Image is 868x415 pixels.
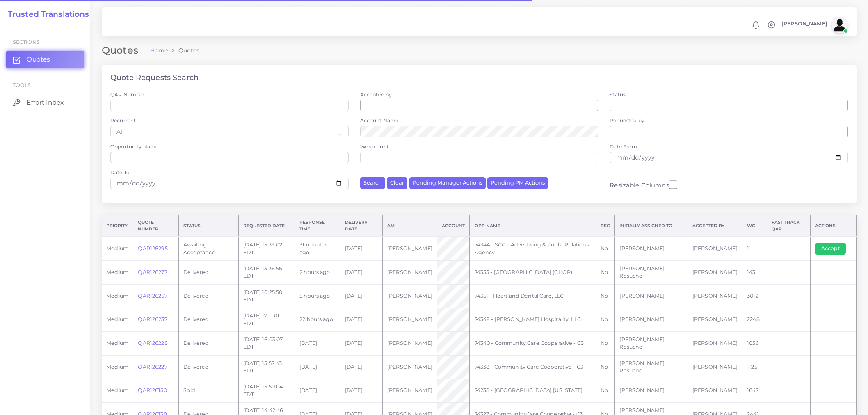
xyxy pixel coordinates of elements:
[382,237,437,260] td: [PERSON_NAME]
[810,215,856,237] th: Actions
[295,355,340,379] td: [DATE]
[596,260,614,284] td: No
[615,379,688,403] td: [PERSON_NAME]
[669,180,677,190] input: Resizable Columns
[340,379,382,403] td: [DATE]
[106,340,128,346] span: medium
[688,331,742,355] td: [PERSON_NAME]
[295,284,340,308] td: 5 hours ago
[387,177,407,189] button: Clear
[340,215,382,237] th: Delivery Date
[138,340,167,346] a: QAR126228
[110,73,199,82] h4: Quote Requests Search
[179,331,239,355] td: Delivered
[615,331,688,355] td: [PERSON_NAME] Resuche
[179,237,239,260] td: Awaiting Acceptance
[815,245,852,251] a: Accept
[239,331,295,355] td: [DATE] 16:03:07 EDT
[102,45,144,57] h2: Quotes
[179,308,239,332] td: Delivered
[742,355,767,379] td: 1125
[295,237,340,260] td: 31 minutes ago
[133,215,179,237] th: Quote Number
[110,91,144,98] label: QAR Number
[179,260,239,284] td: Delivered
[179,379,239,403] td: Sold
[815,243,846,254] button: Accept
[596,379,614,403] td: No
[610,91,626,98] label: Status
[340,237,382,260] td: [DATE]
[615,308,688,332] td: [PERSON_NAME]
[610,117,644,124] label: Requested by
[138,245,167,251] a: QAR126295
[106,269,128,275] span: medium
[340,331,382,355] td: [DATE]
[487,177,548,189] button: Pending PM Actions
[470,331,596,355] td: 74340 - Community Care Cooperative - C3
[295,308,340,332] td: 22 hours ago
[437,215,470,237] th: Account
[382,331,437,355] td: [PERSON_NAME]
[382,355,437,379] td: [PERSON_NAME]
[138,316,167,322] a: QAR126237
[688,379,742,403] td: [PERSON_NAME]
[13,39,40,45] span: Sections
[470,379,596,403] td: 74238 - [GEOGRAPHIC_DATA] [US_STATE]
[742,215,767,237] th: WC
[470,260,596,284] td: 74355 - [GEOGRAPHIC_DATA] (CHOP)
[239,308,295,332] td: [DATE] 17:11:01 EDT
[742,237,767,260] td: 1
[615,260,688,284] td: [PERSON_NAME] Resuche
[106,387,128,393] span: medium
[742,308,767,332] td: 2248
[688,284,742,308] td: [PERSON_NAME]
[2,10,89,19] a: Trusted Translations
[470,215,596,237] th: Opp Name
[688,260,742,284] td: [PERSON_NAME]
[239,215,295,237] th: Requested Date
[409,177,486,189] button: Pending Manager Actions
[179,284,239,308] td: Delivered
[596,237,614,260] td: No
[239,284,295,308] td: [DATE] 10:25:50 EDT
[470,284,596,308] td: 74351 - Heartland Dental Care, LLC
[615,284,688,308] td: [PERSON_NAME]
[27,55,50,64] span: Quotes
[110,169,130,176] label: Date To
[596,308,614,332] td: No
[382,284,437,308] td: [PERSON_NAME]
[340,355,382,379] td: [DATE]
[382,379,437,403] td: [PERSON_NAME]
[179,355,239,379] td: Delivered
[150,46,168,55] a: Home
[615,215,688,237] th: Initially Assigned to
[615,237,688,260] td: [PERSON_NAME]
[239,237,295,260] td: [DATE] 15:39:02 EDT
[295,331,340,355] td: [DATE]
[239,379,295,403] td: [DATE] 15:50:04 EDT
[138,387,167,393] a: QAR126150
[106,316,128,322] span: medium
[782,21,827,27] span: [PERSON_NAME]
[360,91,392,98] label: Accepted by
[742,260,767,284] td: 143
[179,215,239,237] th: Status
[615,355,688,379] td: [PERSON_NAME] Resuche
[688,237,742,260] td: [PERSON_NAME]
[778,17,851,33] a: [PERSON_NAME]avatar
[110,117,136,124] label: Recurrent
[610,180,677,190] label: Resizable Columns
[470,237,596,260] td: 74344 - SCG - Advertising & Public Relations Agency
[382,308,437,332] td: [PERSON_NAME]
[138,293,167,299] a: QAR126257
[742,331,767,355] td: 1056
[13,82,31,88] span: Tools
[831,17,848,33] img: avatar
[106,245,128,251] span: medium
[382,215,437,237] th: AM
[239,355,295,379] td: [DATE] 15:57:43 EDT
[239,260,295,284] td: [DATE] 13:36:56 EDT
[106,364,128,370] span: medium
[110,143,158,150] label: Opportunity Name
